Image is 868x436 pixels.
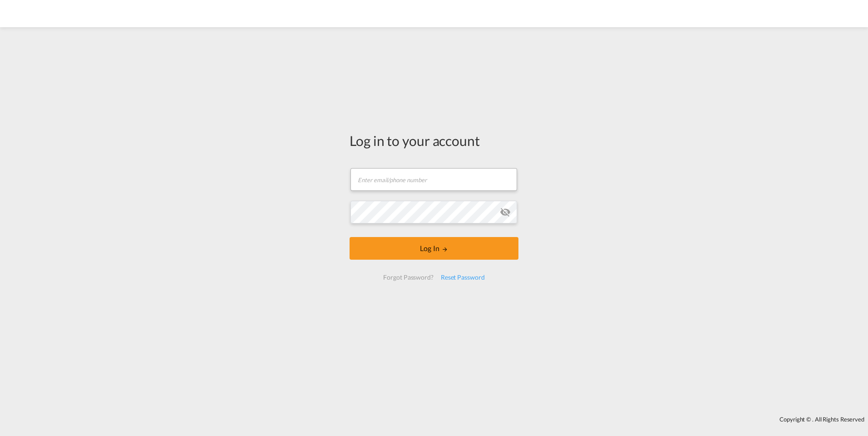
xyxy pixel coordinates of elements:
div: Forgot Password? [380,269,437,286]
div: Log in to your account [350,131,518,150]
button: LOGIN [350,237,518,260]
input: Enter email/phone number [350,168,517,191]
div: Reset Password [437,269,488,286]
md-icon: icon-eye-off [500,207,511,218]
